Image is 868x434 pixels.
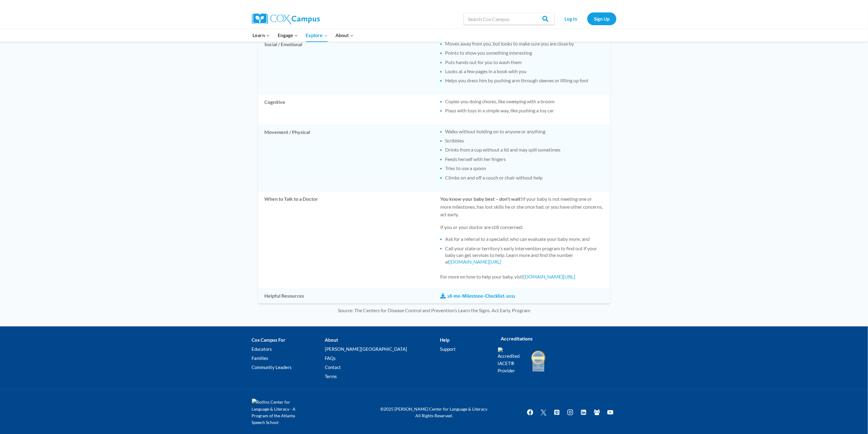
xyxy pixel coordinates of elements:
td: Helpful Resources [259,289,434,303]
td: When to Talk to a Doctor [259,192,434,289]
a: Pinterest [551,406,563,419]
a: Twitter [537,406,550,419]
a: YouTube [604,406,616,419]
td: Movement / Physical [259,125,434,191]
img: Cox Campus [252,13,320,24]
a: Instagram [564,406,576,419]
li: Drinks from a cup without a lid and may spill sometimes [445,146,604,153]
div: Source: The Centers for Disease Control and Prevention’s Learn the Signs. Act Early. Program [6,306,862,314]
a: Families [252,354,325,363]
li: Puts hands out for you to wash them [445,59,604,66]
li: Moves away from you, but looks to make sure you are close by [445,40,604,47]
td: Cognitive [259,95,434,125]
img: Twitter X icon white [540,409,547,416]
button: Child menu of Engage [274,29,302,42]
a: Facebook [524,406,536,419]
a: Community Leaders [252,363,325,372]
li: Looks at a few pages in a book with you [445,68,604,75]
li: Scribbles [445,137,604,144]
a: Sign Up [587,12,616,25]
li: Climbs on and off a couch or chair without help [445,174,604,181]
li: Tries to use a spoon [445,165,604,172]
strong: Accreditations [501,336,533,341]
li: Helps you dress him by pushing arm through sleeves or lifting up foot [445,77,604,84]
a: FAQs [325,354,440,363]
td: Social / Emotional [259,37,434,94]
a: Terms [325,372,440,381]
a: Support [440,345,489,354]
input: Search Cox Campus [464,13,555,25]
li: Copies you doing chores, like sweeping with a broom [445,98,604,105]
li: Points to show you something interesting [445,50,604,56]
button: Child menu of About [331,29,358,42]
a: Contact [325,363,440,372]
a: [PERSON_NAME][GEOGRAPHIC_DATA] [325,345,440,354]
a: [DOMAIN_NAME][URL] [523,274,575,279]
p: ©2025 [PERSON_NAME] Center for Language & Literacy All Rights Reserved. [376,406,492,419]
nav: Secondary Navigation [558,12,616,25]
a: Log In [558,12,584,25]
p: If your baby is not meeting one or more milestones, has lost skills he or she once had, or you ha... [441,195,604,218]
img: Rollins Center for Language & Literacy - A Program of the Atlanta Speech School [252,399,307,426]
img: IDA Accredited [531,350,546,372]
img: Accredited IACET® Provider [498,347,524,374]
a: Linkedin [578,406,590,419]
p: If you or your doctor are still concerned: [441,223,604,231]
li: Call your state or territory’s early intervention program to find out if your baby can get servic... [445,245,604,265]
li: Plays with toys in a simple way, like pushing a toy car [445,107,604,114]
li: Walks without holding on to anyone or anything [445,128,604,135]
button: Child menu of Learn [249,29,274,42]
a: 18-mo-Milestone-Checklist-2021 [441,293,516,299]
strong: You know your baby best – don’t wait! [441,196,523,202]
li: Feeds herself with her fingers [445,156,604,162]
button: Child menu of Explore [302,29,332,42]
a: Educators [252,345,325,354]
a: Facebook Group [591,406,603,419]
li: Ask for a referral to a specialist who can evaluate your baby more; and [445,236,604,242]
a: [DOMAIN_NAME][URL] [450,259,502,265]
nav: Primary Navigation [249,29,358,42]
p: For more on how to help your baby, visit [441,273,604,281]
